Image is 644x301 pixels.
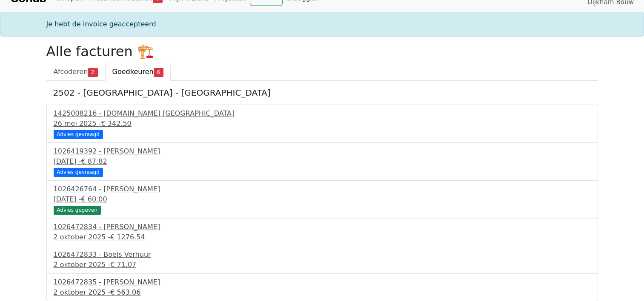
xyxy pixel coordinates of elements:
[54,156,591,167] div: [DATE] -
[54,108,591,119] div: 1425008216 - [DOMAIN_NAME] [GEOGRAPHIC_DATA]
[101,119,131,128] span: € 342.50
[54,222,591,242] a: 1026472834 - [PERSON_NAME]2 oktober 2025 -€ 1276.54
[110,261,136,269] span: € 71.07
[54,277,591,298] a: 1026472835 - [PERSON_NAME]2 oktober 2025 -€ 563.06
[54,222,591,232] div: 1026472834 - [PERSON_NAME]
[54,194,591,204] div: [DATE] -
[54,260,591,270] div: 2 oktober 2025 -
[154,68,163,77] span: 6
[46,63,105,81] a: Afcoderen2
[81,157,107,165] span: € 87.82
[54,108,591,138] a: 1425008216 - [DOMAIN_NAME] [GEOGRAPHIC_DATA]26 mei 2025 -€ 342.50 Advies gevraagd
[41,19,603,29] div: Je hebt de invoice geaccepteerd
[54,68,88,76] span: Afcoderen
[54,184,591,213] a: 1026426764 - [PERSON_NAME][DATE] -€ 60.00 Advies gegeven
[53,88,591,98] h5: 2502 - [GEOGRAPHIC_DATA] - [GEOGRAPHIC_DATA]
[54,146,591,176] a: 1026419392 - [PERSON_NAME][DATE] -€ 87.82 Advies gevraagd
[54,130,103,139] div: Advies gevraagd
[112,68,154,76] span: Goedkeuren
[54,232,591,242] div: 2 oktober 2025 -
[88,68,97,77] span: 2
[54,184,591,194] div: 1026426764 - [PERSON_NAME]
[54,250,591,270] a: 1026472833 - Boels Verhuur2 oktober 2025 -€ 71.07
[54,250,591,260] div: 1026472833 - Boels Verhuur
[54,168,103,176] div: Advies gevraagd
[54,287,591,298] div: 2 oktober 2025 -
[46,43,598,60] h2: Alle facturen 🏗️
[54,277,591,287] div: 1026472835 - [PERSON_NAME]
[105,63,171,81] a: Goedkeuren6
[54,146,591,156] div: 1026419392 - [PERSON_NAME]
[81,195,107,203] span: € 60.00
[110,288,140,296] span: € 563.06
[54,206,101,214] div: Advies gegeven
[110,233,145,241] span: € 1276.54
[54,119,591,129] div: 26 mei 2025 -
